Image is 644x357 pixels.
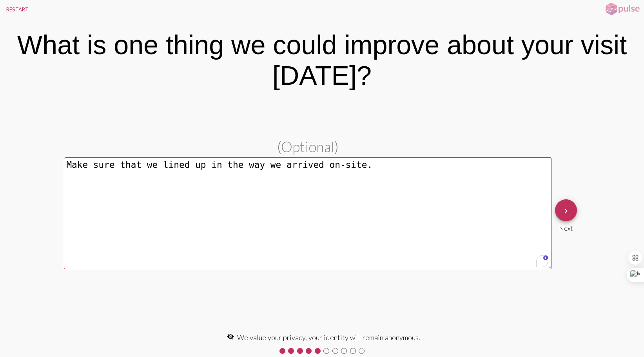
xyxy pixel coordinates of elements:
span: (Optional) [277,138,339,155]
mat-icon: visibility_off [227,333,234,340]
img: pulsehorizontalsmall.png [603,2,642,16]
textarea: To enrich screen reader interactions, please activate Accessibility in Grammarly extension settings [64,157,551,269]
div: What is one thing we could improve about your visit [DATE]? [11,29,633,91]
span: We value your privacy, your identity will remain anonymous. [237,333,420,342]
mat-icon: keyboard_arrow_right [561,206,571,216]
div: Next [555,221,577,232]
